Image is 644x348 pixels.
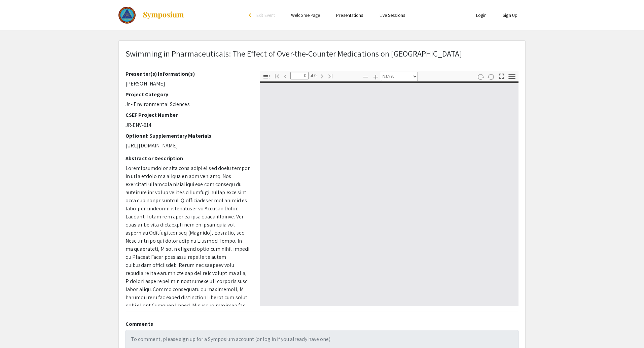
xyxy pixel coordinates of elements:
img: Symposium by ForagerOne [142,11,184,19]
button: Previous Page [280,71,291,81]
a: Login [476,12,487,18]
input: Page [290,72,309,79]
a: Presentations [336,12,363,18]
a: Sign Up [503,12,517,18]
h2: Project Category [126,91,250,98]
button: Go to Last Page [325,71,336,81]
p: JR-ENV-014 [126,121,250,129]
button: Tools [506,72,518,81]
button: Rotate Counterclockwise [486,72,497,81]
button: Switch to Presentation Mode [496,71,507,80]
h2: Comments [126,321,518,327]
a: Live Sessions [380,12,405,18]
h2: Presenter(s) Information(s) [126,71,250,77]
button: Go to First Page [271,71,283,81]
button: Zoom Out [360,72,371,81]
div: arrow_back_ios [249,13,253,17]
button: Zoom In [370,72,382,81]
p: Swimming in Pharmaceuticals: The Effect of Over-the-Counter Medications on [GEOGRAPHIC_DATA] [126,47,462,60]
h2: Optional: Supplementary Materials [126,133,250,139]
h2: Abstract or Description [126,155,250,162]
button: Toggle Sidebar [261,72,272,81]
span: Exit Event [256,12,275,18]
h2: CSEF Project Number [126,112,250,118]
iframe: Chat [5,318,29,343]
a: Welcome Page [291,12,320,18]
button: Next Page [316,71,328,81]
p: [PERSON_NAME] [126,80,250,88]
button: Rotate Clockwise [475,72,487,81]
a: The Colorado Science & Engineering Fair [118,7,184,24]
select: Zoom [381,72,418,81]
img: The Colorado Science & Engineering Fair [118,7,136,24]
p: Jr - Environmental Sciences [126,100,250,108]
p: [URL][DOMAIN_NAME] [126,142,250,150]
span: of 0 [309,72,317,79]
